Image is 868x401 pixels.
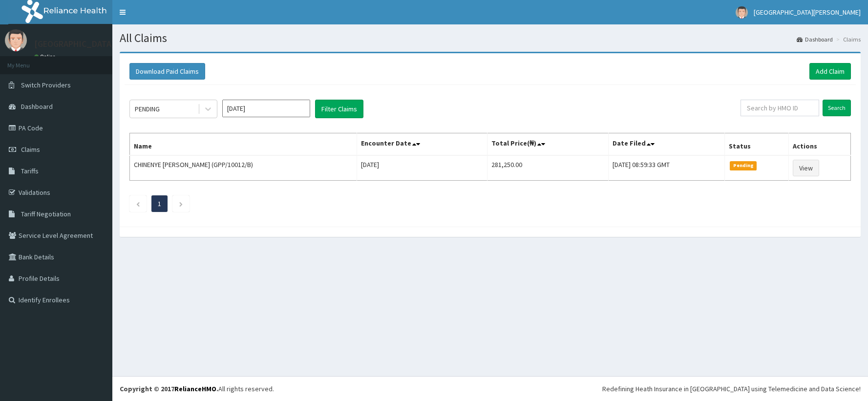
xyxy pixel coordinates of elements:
p: [GEOGRAPHIC_DATA][PERSON_NAME] [34,40,179,48]
a: Page 1 is your current page [158,199,161,208]
a: View [793,160,819,176]
span: Switch Providers [21,81,71,89]
td: CHINENYE [PERSON_NAME] (GPP/10012/B) [130,155,357,181]
td: 281,250.00 [487,155,609,181]
td: [DATE] 08:59:33 GMT [608,155,725,181]
h1: All Claims [120,32,861,44]
img: User Image [5,29,27,51]
span: Dashboard [21,102,53,111]
input: Search [823,100,851,116]
a: RelianceHMO [174,384,216,393]
th: Date Filed [608,133,725,156]
td: [DATE] [357,155,487,181]
span: Pending [730,161,757,170]
th: Actions [789,133,851,156]
a: Dashboard [797,35,833,43]
span: Claims [21,145,40,154]
th: Encounter Date [357,133,487,156]
span: Tariffs [21,167,39,175]
button: Download Paid Claims [129,63,205,80]
input: Search by HMO ID [741,100,819,116]
strong: Copyright © 2017 . [120,384,218,393]
th: Name [130,133,357,156]
span: [GEOGRAPHIC_DATA][PERSON_NAME] [754,8,861,17]
footer: All rights reserved. [112,376,868,401]
li: Claims [834,35,861,43]
button: Filter Claims [315,100,363,118]
th: Total Price(₦) [487,133,609,156]
span: Tariff Negotiation [21,210,71,218]
a: Online [34,53,58,60]
a: Previous page [136,199,140,208]
img: User Image [736,6,748,19]
div: Redefining Heath Insurance in [GEOGRAPHIC_DATA] using Telemedicine and Data Science! [602,384,861,394]
input: Select Month and Year [222,100,310,117]
a: Add Claim [809,63,851,80]
div: PENDING [135,104,160,114]
th: Status [725,133,789,156]
a: Next page [179,199,183,208]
